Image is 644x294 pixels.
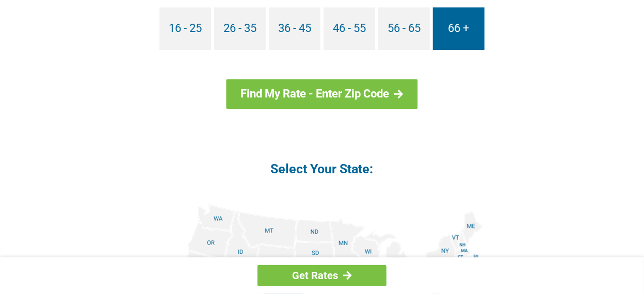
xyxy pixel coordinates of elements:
a: 36 - 45 [269,7,320,50]
a: Find My Rate - Enter Zip Code [227,79,418,109]
a: 16 - 25 [159,7,211,50]
a: 46 - 55 [324,7,375,50]
a: 66 + [433,7,485,50]
h4: Select Your State: [74,160,570,177]
a: 26 - 35 [214,7,266,50]
a: Get Rates [257,265,387,286]
a: 56 - 65 [378,7,430,50]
